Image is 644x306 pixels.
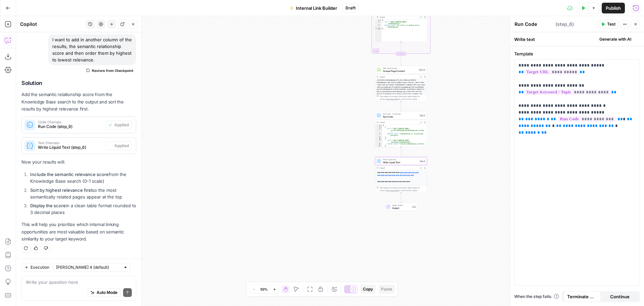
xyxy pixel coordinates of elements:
button: Copy [360,285,376,294]
div: This output is too large & has been abbreviated for review. to view the full content. [380,95,426,100]
button: Execution [21,263,52,272]
span: Run Code [383,115,418,118]
span: Applied [114,143,129,149]
button: Applied [105,141,132,150]
span: Terminate Workflow [567,293,597,300]
span: ( step_6 ) [555,21,574,28]
strong: Sort by highest relevance first [30,187,92,193]
div: Output [380,167,418,169]
g: Edge from step_12 to step_9 [400,101,401,111]
div: Step 12 [419,68,426,71]
span: Restore from Checkpoint [92,68,133,73]
button: Test [598,20,619,29]
div: <h1>What is Bookkeeping</h1><div><title><p>What is Bookkeeping | Xero AU</p></title><body><div id... [375,79,427,118]
div: 4 [375,28,382,30]
button: Generate with AI [591,35,640,44]
span: Run Code (step_9) [38,124,103,130]
textarea: Write Liquid Text [515,21,554,28]
span: Continue [610,293,630,300]
div: 10 [375,146,383,148]
p: Add the semantic relationship score from the Knowledge Base search to the output and sort the res... [21,91,136,112]
div: 7 [375,140,383,143]
button: Continue [601,291,639,302]
div: 1 [375,125,383,126]
span: Copy the output [386,98,398,100]
div: Web Page ScrapeScrape Page ContentStep 12Output<h1>What is Bookkeeping</h1><div><title><p>What is... [375,66,427,101]
button: Applied [105,121,132,129]
div: Step 6 [419,160,426,163]
g: Edge from step_4-iteration-end to step_12 [400,56,401,65]
button: Auto Mode [88,288,120,297]
div: 2 [375,126,383,128]
span: Run Code · JavaScript [383,113,418,115]
span: Write Liquid Text (step_6) [38,144,103,150]
button: Paste [378,285,395,294]
div: Complete [375,52,427,56]
span: Publish [606,5,621,11]
div: Complete [396,52,406,56]
span: Scrape Page Content [383,69,417,73]
span: Internal Link Builder [296,5,337,11]
div: I want to add in another column of the results, the semantic relationship score and then order th... [48,34,136,65]
g: Edge from step_6 to end [400,193,401,203]
span: Auto Mode [97,290,117,296]
span: Write Liquid Text [383,161,418,164]
span: Toggle code folding, rows 1 through 4 [380,19,382,21]
input: Claude Sonnet 4 (default) [56,264,120,271]
span: Execution [31,264,49,270]
p: Now your results will: [21,159,136,166]
li: so the most semantically related pages appear at the top [29,187,136,200]
span: Single Output [392,204,411,207]
span: Draft [345,5,356,11]
div: End [412,205,416,208]
span: 50% [260,287,268,292]
button: Internal Link Builder [286,3,341,13]
span: Toggle code folding, rows 6 through 9 [380,138,382,140]
div: Output{ "url":"[URL][DOMAIN_NAME] -bookkeeping/", "anchor_text":"an intro to double-entry bookkee... [375,6,427,42]
a: When the step fails: [514,294,559,300]
label: Template [514,50,640,57]
div: Single OutputOutputEnd [375,203,427,211]
span: Copy [363,286,373,292]
span: Output [392,206,411,210]
div: Output [380,121,418,124]
strong: Include the semantic relevance score [30,172,109,177]
span: Code Changes [38,120,103,124]
div: Copilot [20,21,84,28]
h2: Solution [21,80,136,86]
g: Edge from step_9 to step_6 [400,147,401,157]
div: 6 [375,138,383,140]
div: 3 [375,128,383,133]
span: Applied [114,122,129,128]
span: Copy the output [386,189,398,191]
div: Output [380,16,418,18]
span: Web Page Scrape [383,67,417,70]
strong: Display the score [30,203,66,208]
span: Toggle code folding, rows 10 through 13 [380,146,382,148]
span: Toggle code folding, rows 1 through 38 [380,125,382,126]
span: Write Liquid Text [383,158,418,161]
div: This output is too large & has been abbreviated for review. to view the full content. [380,186,426,192]
div: Step 9 [419,114,426,117]
div: 4 [375,133,383,136]
div: Write text [510,32,644,46]
div: Run Code · JavaScriptRun CodeStep 9Output[ { "url":"[URL][DOMAIN_NAME] -to-do-bookkeeping/bookkee... [375,112,427,147]
li: in a clean table format rounded to 3 decimal places [29,202,136,216]
span: Toggle code folding, rows 2 through 5 [380,126,382,128]
span: Paste [381,286,392,292]
div: 2 [375,21,382,25]
div: 8 [375,143,383,145]
button: Publish [602,3,625,13]
span: Test [607,21,615,27]
div: Output [380,75,418,78]
div: 9 [375,145,383,146]
button: Restore from Checkpoint [84,67,136,75]
li: from the Knowledge Base search (0-1 scale) [29,171,136,184]
div: 3 [375,25,382,28]
div: 5 [375,136,383,138]
span: Text Changes [38,141,103,144]
p: This will help you prioritize which internal linking opportunities are most valuable based on sem... [21,221,136,242]
div: 1 [375,19,382,21]
span: Generate with AI [599,36,631,42]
